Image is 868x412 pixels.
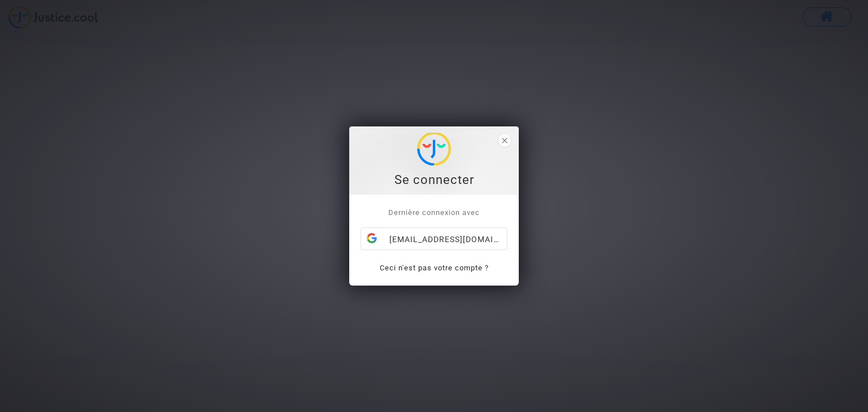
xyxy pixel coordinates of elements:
[389,235,531,244] font: [EMAIL_ADDRESS][DOMAIN_NAME]
[355,172,513,189] div: Se connecter
[388,208,480,217] font: Dernière connexion avec
[498,134,511,147] span: fermer
[380,264,489,272] a: Ceci n'est pas votre compte ?
[394,173,474,187] font: Se connecter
